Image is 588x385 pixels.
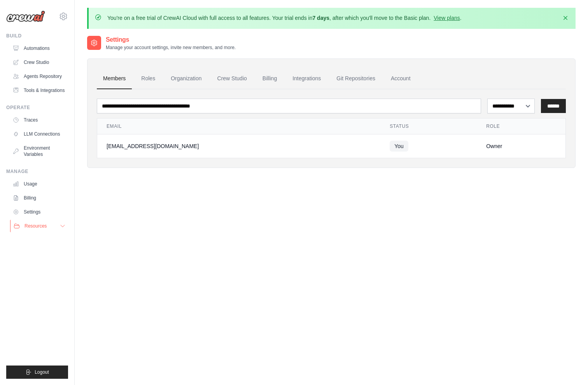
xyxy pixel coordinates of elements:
a: Crew Studio [211,68,253,89]
th: Email [97,118,380,134]
a: Organization [164,68,208,89]
span: You [390,141,408,152]
iframe: Chat Widget [549,348,588,385]
a: Integrations [286,68,327,89]
h2: Settings [106,35,236,44]
a: Git Repositories [330,68,381,89]
div: Build [6,33,68,39]
a: View plans [434,15,460,21]
div: Operate [6,104,68,111]
a: Members [97,68,132,89]
a: Usage [9,178,68,190]
a: Roles [135,68,161,89]
a: Settings [9,206,68,218]
img: Logo [6,11,45,22]
a: Automations [9,42,68,55]
a: Billing [256,68,283,89]
div: [EMAIL_ADDRESS][DOMAIN_NAME] [107,142,371,150]
div: Manage [6,168,68,175]
p: Manage your account settings, invite new members, and more. [106,44,236,51]
a: Traces [9,114,68,126]
a: Environment Variables [9,142,68,161]
span: Resources [24,223,47,229]
a: Agents Repository [9,70,68,83]
div: Owner [486,142,556,150]
th: Status [380,118,477,134]
a: Billing [9,192,68,204]
p: You're on a free trial of CrewAI Cloud with full access to all features. Your trial ends in , aft... [107,14,462,22]
button: Logout [6,366,68,379]
span: Logout [35,369,49,375]
a: Crew Studio [9,56,68,69]
a: Tools & Integrations [9,84,68,97]
a: LLM Connections [9,128,68,140]
a: Account [385,68,417,89]
th: Role [477,118,565,134]
button: Resources [10,220,69,232]
strong: 7 days [312,15,329,21]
